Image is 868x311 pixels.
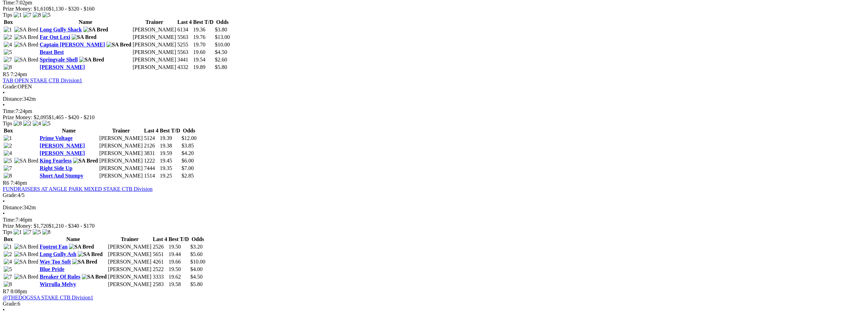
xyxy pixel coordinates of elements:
[4,19,13,25] span: Box
[3,301,865,307] div: 6
[132,34,176,41] td: [PERSON_NAME]
[168,281,189,288] td: 19.58
[3,108,16,114] span: Time:
[144,135,159,142] td: 5124
[190,244,203,250] span: $3.20
[73,158,98,164] img: SA Bred
[40,244,68,250] a: Footrot Fan
[160,165,181,172] td: 19.35
[3,102,5,108] span: •
[168,266,189,273] td: 19.50
[3,204,23,210] span: Distance:
[193,49,214,56] td: 19.60
[132,64,176,71] td: [PERSON_NAME]
[193,41,214,48] td: 19.70
[144,150,159,157] td: 3831
[4,49,12,55] img: 5
[40,173,83,179] a: Short And Stumpy
[3,301,18,307] span: Grade:
[14,251,39,257] img: SA Bred
[168,258,189,265] td: 19.66
[99,142,143,149] td: [PERSON_NAME]
[181,135,196,141] span: $12.00
[3,217,865,223] div: 7:46pm
[3,295,93,300] a: @THEDOGSSA STAKE CTB Division1
[3,77,82,83] a: TAB OPEN STAKE CTB Division1
[3,192,865,198] div: 4/5
[99,172,143,179] td: [PERSON_NAME]
[33,12,41,18] img: 8
[3,186,152,192] a: FUNDRAISERS AT ANGLE PARK MIXED STAKE CTB Division
[177,34,192,41] td: 5563
[4,266,12,272] img: 5
[40,57,78,62] a: Springvale Shell
[190,274,203,280] span: $4.50
[215,34,230,40] span: $13.00
[215,49,227,55] span: $4.50
[3,217,16,223] span: Time:
[4,57,12,63] img: 7
[132,19,176,26] th: Trainer
[132,41,176,48] td: [PERSON_NAME]
[83,27,108,33] img: SA Bred
[40,135,72,141] a: Prime Voltage
[144,142,159,149] td: 2126
[3,229,12,235] span: Tips
[33,121,41,127] img: 4
[193,19,214,26] th: Best T/D
[108,281,152,288] td: [PERSON_NAME]
[3,90,5,96] span: •
[144,172,159,179] td: 1514
[40,274,80,280] a: Breaker Of Rules
[11,180,27,186] span: 7:46pm
[14,274,39,280] img: SA Bred
[4,236,13,242] span: Box
[215,27,227,32] span: $3.80
[4,135,12,141] img: 1
[14,158,39,164] img: SA Bred
[4,42,12,48] img: 4
[99,165,143,172] td: [PERSON_NAME]
[3,211,5,216] span: •
[39,127,98,134] th: Name
[42,121,50,127] img: 5
[3,12,12,18] span: Tips
[4,158,12,164] img: 5
[4,150,12,156] img: 4
[3,192,18,198] span: Grade:
[152,273,167,280] td: 3333
[3,198,5,204] span: •
[152,266,167,273] td: 2522
[40,281,76,287] a: Wirrulla Melvy
[14,229,22,235] img: 1
[160,127,181,134] th: Best T/D
[40,42,105,47] a: Captain [PERSON_NAME]
[39,19,132,26] th: Name
[23,229,31,235] img: 7
[4,244,12,250] img: 1
[40,165,72,171] a: Right Side Up
[190,281,203,287] span: $5.80
[132,56,176,63] td: [PERSON_NAME]
[11,288,27,294] span: 8:08pm
[99,135,143,142] td: [PERSON_NAME]
[108,258,152,265] td: [PERSON_NAME]
[14,121,22,127] img: 8
[108,243,152,250] td: [PERSON_NAME]
[3,108,865,114] div: 7:24pm
[40,158,72,164] a: King Fearless
[144,127,159,134] th: Last 4
[108,236,152,243] th: Trainer
[39,236,107,243] th: Name
[49,223,95,229] span: $1,210 - $340 - $170
[181,173,194,179] span: $2.85
[82,274,107,280] img: SA Bred
[132,26,176,33] td: [PERSON_NAME]
[177,41,192,48] td: 5255
[144,165,159,172] td: 7444
[40,251,76,257] a: Long Gully Ash
[14,42,39,48] img: SA Bred
[14,12,22,18] img: 1
[193,26,214,33] td: 19.36
[215,42,230,47] span: $10.00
